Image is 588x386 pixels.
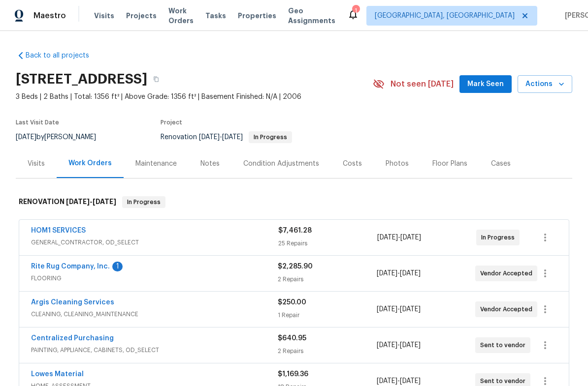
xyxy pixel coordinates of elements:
[238,11,276,21] span: Properties
[459,75,512,93] button: Mark Seen
[480,268,536,278] span: Vendor Accepted
[68,158,112,168] div: Work Orders
[377,378,397,385] span: [DATE]
[480,376,529,386] span: Sent to vendor
[377,233,421,242] span: -
[147,70,165,88] button: Copy Address
[199,134,243,141] span: -
[400,306,421,313] span: [DATE]
[205,12,226,19] span: Tasks
[278,238,377,248] div: 25 Repairs
[400,270,421,277] span: [DATE]
[278,335,306,342] span: $640.95
[31,273,278,283] span: FLOORING
[16,134,36,141] span: [DATE]
[243,159,319,169] div: Condition Adjustments
[16,51,110,60] a: Back to all projects
[31,309,278,319] span: CLEANING, CLEANING_MAINTENANCE
[112,262,123,271] div: 1
[278,346,376,356] div: 2 Repairs
[518,75,572,93] button: Actions
[161,134,292,141] span: Renovation
[123,197,164,207] span: In Progress
[168,6,194,26] span: Work Orders
[386,159,409,169] div: Photos
[66,198,90,205] span: [DATE]
[288,6,335,26] span: Geo Assignments
[33,11,66,21] span: Maestro
[400,234,421,241] span: [DATE]
[343,159,362,169] div: Costs
[480,304,536,314] span: Vendor Accepted
[31,345,278,355] span: PAINTING, APPLIANCE, CABINETS, OD_SELECT
[525,78,564,90] span: Actions
[66,198,116,205] span: -
[481,233,519,242] span: In Progress
[377,342,397,349] span: [DATE]
[432,159,467,169] div: Floor Plans
[31,227,86,234] a: HOM1 SERVICES
[31,299,114,306] a: Argis Cleaning Services
[480,340,529,350] span: Sent to vendor
[278,299,306,306] span: $250.00
[126,11,157,21] span: Projects
[19,196,116,208] h6: RENOVATION
[377,304,421,314] span: -
[199,134,220,141] span: [DATE]
[375,11,515,21] span: [GEOGRAPHIC_DATA], [GEOGRAPHIC_DATA]
[31,371,84,378] a: Lowes Material
[377,234,398,241] span: [DATE]
[278,274,376,284] div: 2 Repairs
[16,92,373,102] span: 3 Beds | 2 Baths | Total: 1356 ft² | Above Grade: 1356 ft² | Basement Finished: N/A | 2006
[278,227,312,234] span: $7,461.28
[31,238,278,247] span: GENERAL_CONTRACTOR, OD_SELECT
[28,159,45,169] div: Visits
[377,376,421,386] span: -
[16,131,108,143] div: by [PERSON_NAME]
[400,378,421,385] span: [DATE]
[278,371,308,378] span: $1,169.36
[200,159,220,169] div: Notes
[94,11,114,21] span: Visits
[377,306,397,313] span: [DATE]
[391,79,454,89] span: Not seen [DATE]
[278,310,376,320] div: 1 Repair
[93,198,116,205] span: [DATE]
[377,270,397,277] span: [DATE]
[16,186,572,218] div: RENOVATION [DATE]-[DATE]In Progress
[278,263,313,270] span: $2,285.90
[352,6,359,16] div: 1
[161,119,182,125] span: Project
[377,268,421,278] span: -
[16,74,147,84] h2: [STREET_ADDRESS]
[16,119,59,125] span: Last Visit Date
[222,134,243,141] span: [DATE]
[31,263,110,270] a: Rite Rug Company, Inc.
[377,340,421,350] span: -
[491,159,511,169] div: Cases
[400,342,421,349] span: [DATE]
[467,78,504,90] span: Mark Seen
[31,335,114,342] a: Centralized Purchasing
[250,134,291,140] span: In Progress
[135,159,177,169] div: Maintenance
